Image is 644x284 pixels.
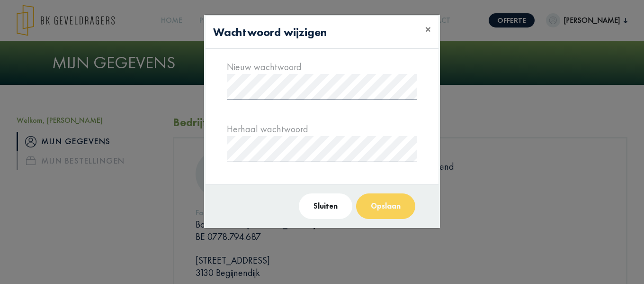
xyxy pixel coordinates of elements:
span: × [425,22,431,37]
h4: Wachtwoord wijzigen [213,24,327,41]
button: Sluiten [299,193,352,219]
button: Close [418,16,438,43]
label: Herhaal wachtwoord [227,123,308,135]
button: Opslaan [356,193,415,219]
label: Nieuw wachtwoord [227,61,302,73]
